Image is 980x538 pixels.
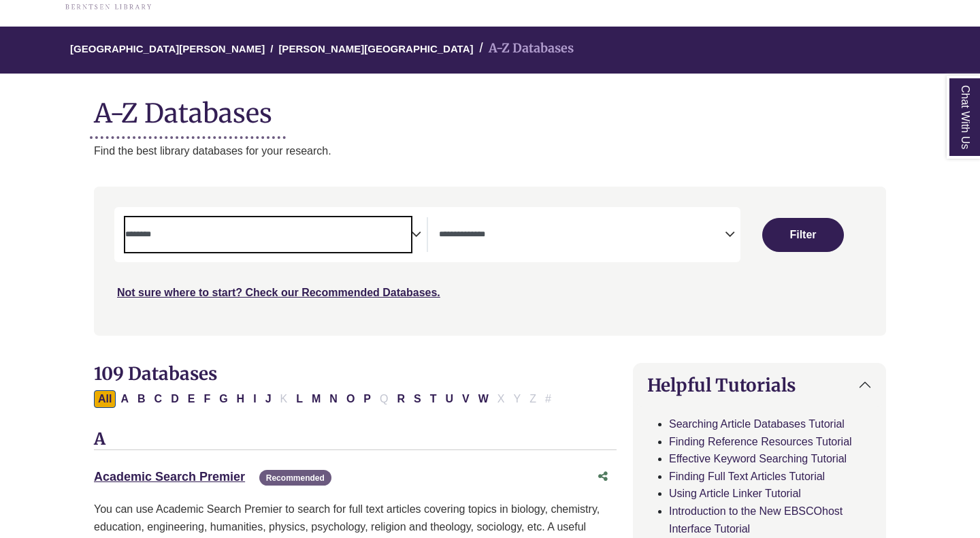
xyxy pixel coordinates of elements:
button: Filter Results B [133,390,150,408]
button: Helpful Tutorials [634,364,885,407]
div: Alpha-list to filter by first letter of database name [94,392,557,404]
button: Filter Results J [261,390,276,408]
button: Filter Results G [215,390,231,408]
button: Filter Results N [325,390,342,408]
h1: A-Z Databases [94,87,886,129]
nav: breadcrumb [94,27,886,74]
span: 109 Databases [94,362,217,385]
a: Not sure where to start? Check our Recommended Databases. [117,287,440,298]
textarea: Search [439,230,725,241]
a: Finding Full Text Articles Tutorial [669,471,825,482]
a: Searching Article Databases Tutorial [669,418,845,430]
a: Academic Search Premier [94,470,245,484]
button: Filter Results O [342,390,359,408]
a: Effective Keyword Searching Tutorial [669,453,847,464]
button: Filter Results M [308,390,325,408]
button: Filter Results L [292,390,307,408]
button: Filter Results T [426,390,441,408]
button: Filter Results P [359,390,375,408]
button: Share this database [589,464,617,490]
button: Filter Results E [184,390,199,408]
button: All [94,390,116,408]
button: Filter Results I [249,390,260,408]
button: Filter Results V [458,390,474,408]
textarea: Search [125,230,411,241]
button: Filter Results R [393,390,409,408]
button: Filter Results S [410,390,425,408]
a: [GEOGRAPHIC_DATA][PERSON_NAME] [70,41,265,54]
nav: Search filters [94,187,886,335]
button: Filter Results C [150,390,167,408]
span: Recommended [259,470,331,486]
li: A-Z Databases [474,39,574,59]
button: Filter Results F [199,390,214,408]
a: Introduction to the New EBSCOhost Interface Tutorial [669,505,843,535]
button: Filter Results U [441,390,457,408]
a: Finding Reference Resources Tutorial [669,436,852,447]
p: Find the best library databases for your research. [94,142,886,160]
h3: A [94,430,617,450]
a: Using Article Linker Tutorial [669,488,801,499]
a: [PERSON_NAME][GEOGRAPHIC_DATA] [278,41,473,54]
button: Filter Results W [474,390,493,408]
button: Filter Results A [116,390,133,408]
button: Filter Results H [233,390,249,408]
button: Submit for Search Results [762,218,844,252]
button: Filter Results D [167,390,183,408]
